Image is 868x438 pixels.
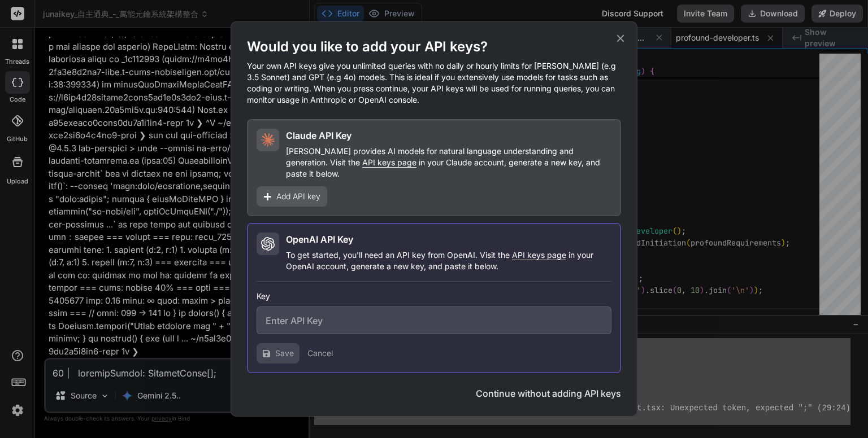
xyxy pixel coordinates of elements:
[476,387,621,400] button: Continue without adding API keys
[307,348,333,359] button: Cancel
[257,343,300,363] button: Save
[257,291,611,302] h3: Key
[362,157,416,167] span: API keys page
[286,233,353,246] h2: OpenAI API Key
[257,306,611,334] input: Enter API Key
[247,60,621,106] p: Your own API keys give you unlimited queries with no daily or hourly limits for [PERSON_NAME] (e....
[276,191,320,202] span: Add API key
[275,348,294,359] span: Save
[286,249,611,272] p: To get started, you'll need an API key from OpenAI. Visit the in your OpenAI account, generate a ...
[512,250,566,260] span: API keys page
[286,129,351,142] h2: Claude API Key
[247,38,621,56] h1: Would you like to add your API keys?
[286,146,611,179] p: [PERSON_NAME] provides AI models for natural language understanding and generation. Visit the in ...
